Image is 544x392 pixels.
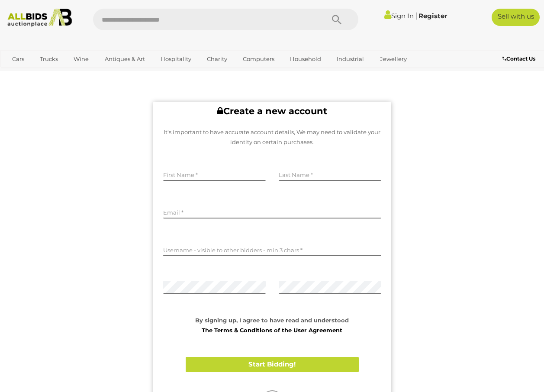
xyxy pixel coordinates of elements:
strong: By signing up, I agree to have read and understood [195,317,349,334]
a: Cars [6,52,30,66]
a: Trucks [34,52,64,66]
button: Search [315,9,358,30]
a: Contact Us [502,54,538,64]
a: Hospitality [155,52,197,66]
a: Office [6,66,34,80]
a: Jewellery [374,52,412,66]
a: Computers [237,52,280,66]
a: Household [284,52,327,66]
a: [GEOGRAPHIC_DATA] [72,66,145,80]
a: Register [418,12,447,20]
a: Sell with us [492,9,540,26]
a: Charity [201,52,233,66]
button: Start Bidding! [186,357,359,372]
span: | [415,11,417,20]
a: Antiques & Art [99,52,151,66]
p: It's important to have accurate account details, We may need to validate your identity on certain... [163,127,381,148]
b: Contact Us [502,55,535,62]
b: Create a new account [217,106,327,116]
a: Sports [39,66,68,80]
a: Sign In [384,12,414,20]
img: Allbids.com.au [4,9,76,27]
a: Wine [68,52,94,66]
a: The Terms & Conditions of the User Agreement [202,327,342,334]
a: Industrial [331,52,370,66]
